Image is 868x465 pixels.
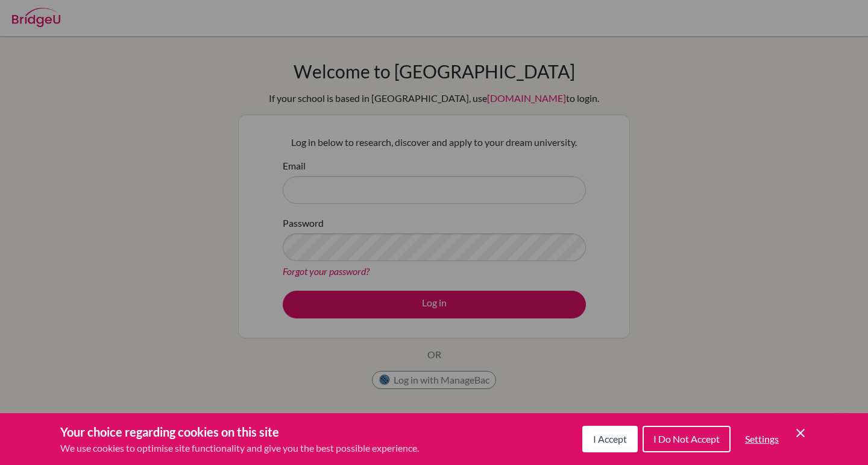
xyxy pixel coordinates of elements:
[60,441,419,455] p: We use cookies to optimise site functionality and give you the best possible experience.
[793,426,808,440] button: Save and close
[653,433,720,444] span: I Do Not Accept
[582,426,638,452] button: I Accept
[60,423,419,441] h3: Your choice regarding cookies on this site
[745,433,779,444] span: Settings
[643,426,731,452] button: I Do Not Accept
[593,433,627,444] span: I Accept
[735,427,788,451] button: Settings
